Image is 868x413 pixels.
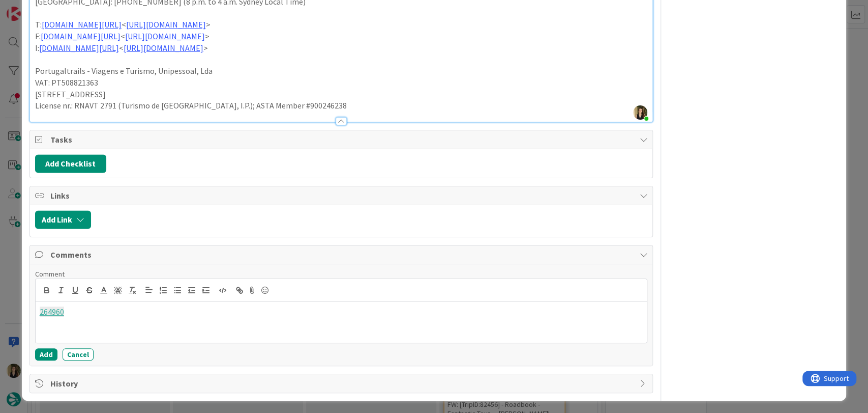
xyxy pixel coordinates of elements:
[40,307,64,317] a: 264960
[35,31,648,42] p: F: < >
[50,133,635,146] span: Tasks
[35,154,106,173] button: Add Checklist
[42,19,122,30] a: [DOMAIN_NAME][URL]
[50,377,635,390] span: History
[35,89,648,100] p: [STREET_ADDRESS]
[50,249,635,261] span: Comments
[35,269,65,279] span: Comment
[124,43,203,53] a: [URL][DOMAIN_NAME]
[126,19,206,30] a: [URL][DOMAIN_NAME]
[633,105,647,120] img: C71RdmBlZ3pIy3ZfdYSH8iJ9DzqQwlfe.jpg
[35,100,648,112] p: License nr.: RNAVT 2791 (Turismo de [GEOGRAPHIC_DATA], I.P.); ASTA Member #900246238
[35,210,91,229] button: Add Link
[41,31,121,41] a: [DOMAIN_NAME][URL]
[35,77,648,89] p: VAT: PT508821363
[63,348,94,361] button: Cancel
[35,65,648,77] p: Portugaltrails - Viagens e Turismo, Unipessoal, Lda
[50,189,635,202] span: Links
[35,19,648,31] p: T: < >
[35,42,648,54] p: I: < >
[125,31,205,41] a: [URL][DOMAIN_NAME]
[35,348,57,361] button: Add
[21,2,46,14] span: Support
[39,43,119,53] a: [DOMAIN_NAME][URL]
